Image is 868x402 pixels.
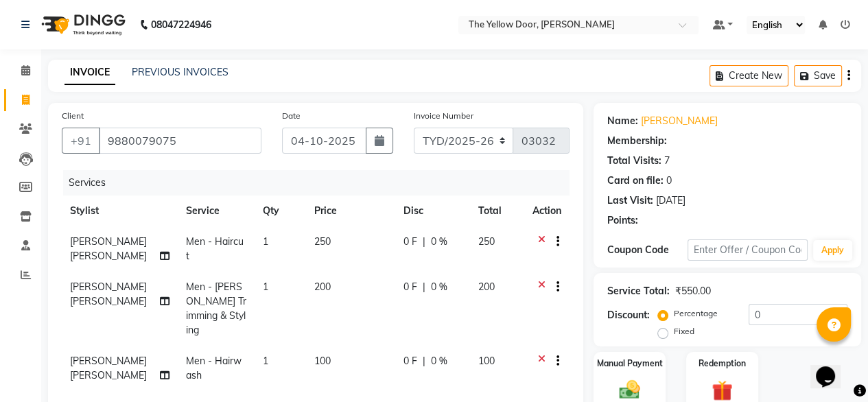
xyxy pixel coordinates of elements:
span: [PERSON_NAME] [PERSON_NAME] [70,235,147,262]
div: [DATE] [656,193,685,208]
img: _cash.svg [613,378,646,402]
div: 7 [664,154,670,168]
label: Client [62,110,84,122]
div: Membership: [607,134,667,148]
label: Redemption [699,357,746,370]
img: logo [35,5,129,44]
label: Date [282,110,301,122]
iframe: chat widget [810,347,854,388]
div: Total Visits: [607,154,661,168]
input: Search by Name/Mobile/Email/Code [99,128,261,154]
label: Manual Payment [597,357,663,370]
span: 1 [263,235,268,248]
th: Total [469,196,524,226]
div: Coupon Code [607,243,688,257]
b: 08047224946 [151,5,211,44]
button: +91 [62,128,100,154]
div: Service Total: [607,284,670,298]
span: 0 % [431,280,447,294]
span: 200 [314,281,331,293]
button: Apply [813,240,852,261]
span: | [423,280,425,294]
th: Price [306,196,395,226]
label: Fixed [674,325,694,338]
span: 0 F [403,354,417,368]
th: Qty [255,196,306,226]
span: Men - Haircut [186,235,244,262]
span: Men - [PERSON_NAME] Trimming & Styling [186,281,246,336]
label: Invoice Number [414,110,473,122]
div: Services [63,170,580,196]
div: 0 [666,174,672,188]
span: [PERSON_NAME] [PERSON_NAME] [70,355,147,381]
label: Percentage [674,307,718,320]
button: Save [794,65,842,86]
div: Name: [607,114,638,128]
div: Points: [607,213,638,228]
th: Stylist [62,196,178,226]
span: 200 [478,281,494,293]
span: Men - Hairwash [186,355,242,381]
span: 0 F [403,280,417,294]
span: 250 [478,235,494,248]
span: | [423,354,425,368]
span: 1 [263,355,268,367]
span: 100 [478,355,494,367]
button: Create New [709,65,788,86]
span: 100 [314,355,331,367]
span: 1 [263,281,268,293]
span: 0 F [403,235,417,249]
th: Action [524,196,570,226]
a: INVOICE [64,60,115,85]
div: Discount: [607,308,650,322]
input: Enter Offer / Coupon Code [688,239,808,261]
div: ₹550.00 [675,284,711,298]
span: 250 [314,235,331,248]
a: [PERSON_NAME] [641,114,718,128]
div: Last Visit: [607,193,653,208]
a: PREVIOUS INVOICES [132,66,228,78]
span: | [423,235,425,249]
th: Service [178,196,255,226]
span: [PERSON_NAME] [PERSON_NAME] [70,281,147,307]
div: Card on file: [607,174,664,188]
span: 0 % [431,354,447,368]
th: Disc [395,196,469,226]
span: 0 % [431,235,447,249]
